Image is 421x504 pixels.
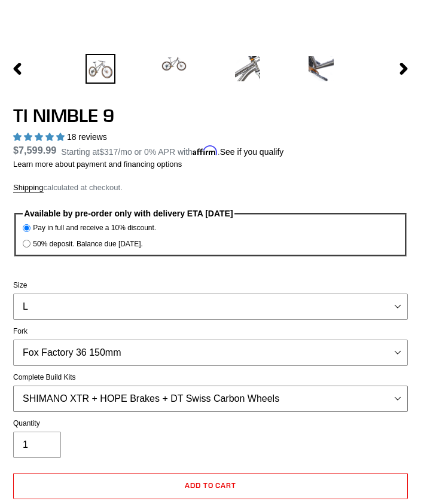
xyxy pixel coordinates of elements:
label: Quantity [13,418,408,429]
span: Add to cart [185,481,237,490]
legend: Available by pre-order only with delivery ETA [DATE] [23,207,235,220]
label: 50% deposit. Balance due [DATE]. [33,239,143,249]
span: $7,599.99 [13,145,56,155]
label: Pay in full and receive a 10% discount. [33,222,156,233]
a: See if you qualify - Learn more about Affirm Financing (opens in modal) [220,147,284,157]
img: Load image into Gallery viewer, TI NIMBLE 9 [159,54,189,74]
span: Affirm [193,145,218,155]
label: Fork [13,326,408,337]
p: Starting at /mo or 0% APR with . [61,143,283,158]
label: Complete Build Kits [13,372,408,383]
a: Learn more about payment and financing options [13,160,182,169]
span: $317 [99,147,118,157]
span: 4.89 stars [13,132,67,142]
img: Load image into Gallery viewer, TI NIMBLE 9 [86,54,115,84]
span: 18 reviews [67,132,107,142]
img: Load image into Gallery viewer, TI NIMBLE 9 [306,54,336,84]
button: Add to cart [13,473,408,499]
img: Load image into Gallery viewer, TI NIMBLE 9 [233,54,263,84]
label: Size [13,280,408,291]
div: calculated at checkout. [13,182,408,194]
h1: TI NIMBLE 9 [13,105,408,126]
a: Shipping [13,183,44,193]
